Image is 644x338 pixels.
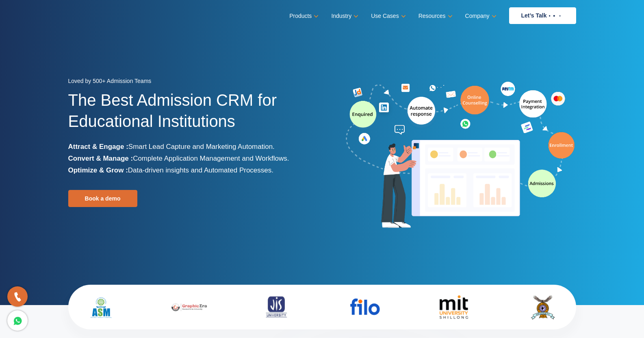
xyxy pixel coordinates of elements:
[345,80,576,231] img: admission-software-home-page-header
[371,10,404,22] a: Use Cases
[68,166,128,174] b: Optimize & Grow :
[128,143,275,150] span: Smart Lead Capture and Marketing Automation.
[289,10,317,22] a: Products
[133,155,289,162] span: Complete Application Management and Workflows.
[465,10,495,22] a: Company
[68,75,316,89] div: Loved by 500+ Admission Teams
[68,89,316,141] h1: The Best Admission CRM for Educational Institutions
[128,166,273,174] span: Data-driven insights and Automated Processes.
[68,155,133,162] b: Convert & Manage :
[68,143,128,150] b: Attract & Engage :
[68,190,137,207] a: Book a demo
[418,10,451,22] a: Resources
[509,7,576,24] a: Let’s Talk
[331,10,357,22] a: Industry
